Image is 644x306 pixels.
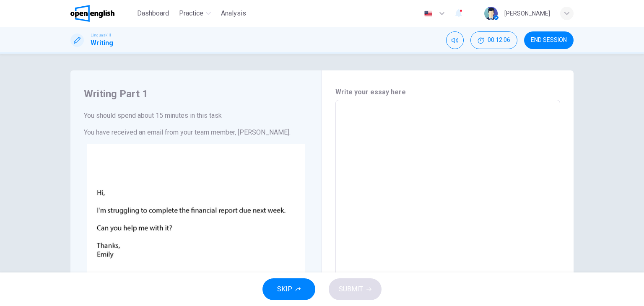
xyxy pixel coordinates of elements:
img: Profile picture [484,7,498,20]
h4: Writing Part 1 [84,87,308,101]
h1: Writing [91,38,113,48]
button: 00:12:06 [470,31,517,49]
button: Analysis [218,6,249,21]
span: Linguaskill [91,32,111,38]
span: Practice [179,8,203,18]
span: SKIP [277,283,292,295]
img: en [423,10,434,17]
img: OpenEnglish logo [70,5,114,22]
button: END SESSION [524,31,574,49]
h6: You have received an email from your team member, [PERSON_NAME]. [84,127,308,137]
span: Dashboard [137,8,169,18]
span: END SESSION [531,37,567,44]
div: Mute [446,31,464,49]
h6: You should spend about 15 minutes in this task [84,111,308,121]
a: OpenEnglish logo [70,5,134,22]
span: 00:12:06 [488,37,510,44]
div: [PERSON_NAME] [504,8,550,18]
button: Dashboard [134,6,172,21]
button: Practice [176,6,214,21]
div: Hide [470,31,517,49]
h6: Write your essay here [335,87,560,97]
span: Analysis [221,8,246,18]
button: SKIP [262,278,315,300]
